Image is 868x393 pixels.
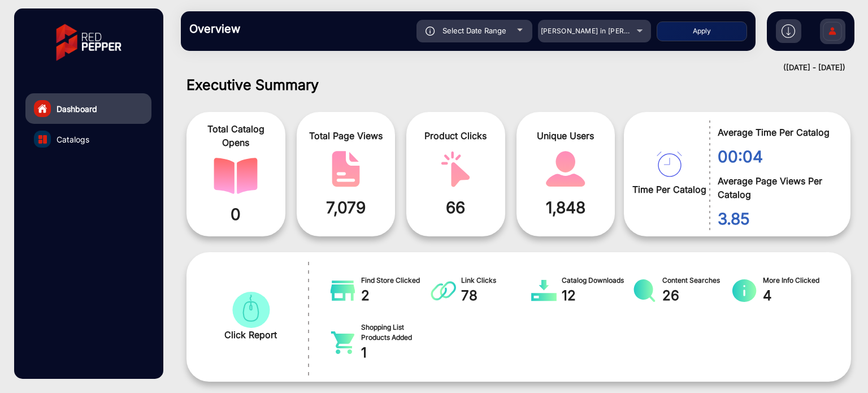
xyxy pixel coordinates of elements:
[195,122,277,149] span: Total Catalog Opens
[657,21,747,41] button: Apply
[541,27,666,35] span: [PERSON_NAME] in [PERSON_NAME]
[433,151,478,187] img: catalog
[195,202,277,226] span: 0
[662,286,732,306] span: 26
[330,279,355,302] img: catalog
[562,286,632,306] span: 12
[632,279,657,302] img: catalog
[186,76,851,93] h1: Executive Summary
[48,14,129,71] img: vmg-logo
[718,126,834,139] span: Average Time Per Catalog
[525,129,607,142] span: Unique Users
[657,152,682,177] img: catalog
[324,151,368,187] img: catalog
[718,174,834,201] span: Average Page Views Per Catalog
[525,196,607,219] span: 1,848
[37,103,47,114] img: home
[189,22,348,36] h3: Overview
[361,275,431,286] span: Find Store Clicked
[25,124,151,154] a: Catalogs
[782,24,795,38] img: h2download.svg
[461,286,531,306] span: 78
[214,158,258,194] img: catalog
[426,27,435,36] img: icon
[821,13,844,53] img: Sign%20Up.svg
[25,93,151,124] a: Dashboard
[763,286,833,306] span: 4
[229,292,273,328] img: catalog
[718,145,834,169] span: 00:04
[415,129,497,142] span: Product Clicks
[531,279,557,302] img: catalog
[763,275,833,286] span: More Info Clicked
[544,151,588,187] img: catalog
[662,275,732,286] span: Content Searches
[562,275,632,286] span: Catalog Downloads
[330,331,355,354] img: catalog
[732,279,757,302] img: catalog
[431,279,456,302] img: catalog
[361,286,431,306] span: 2
[442,26,506,35] span: Select Date Range
[224,328,277,342] span: Click Report
[718,207,834,231] span: 3.85
[38,135,47,144] img: catalog
[361,322,431,343] span: Shopping List Products Added
[305,196,387,219] span: 7,079
[57,103,97,115] span: Dashboard
[305,129,387,142] span: Total Page Views
[170,62,845,74] div: ([DATE] - [DATE])
[361,343,431,363] span: 1
[415,196,497,219] span: 66
[461,275,531,286] span: Link Clicks
[57,133,89,145] span: Catalogs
